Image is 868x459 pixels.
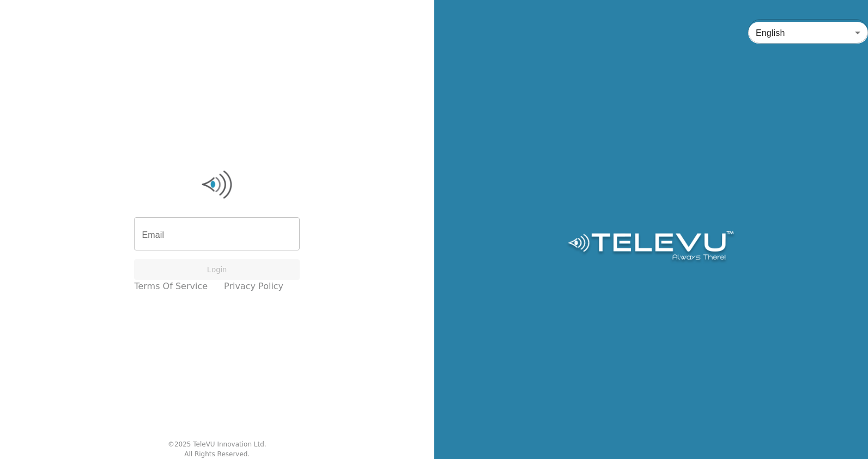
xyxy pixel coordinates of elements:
a: Terms of Service [134,280,208,293]
img: Logo [134,168,300,201]
div: All Rights Reserved. [184,449,250,459]
div: English [748,17,868,48]
img: Logo [566,231,736,264]
a: Privacy Policy [224,280,283,293]
div: © 2025 TeleVU Innovation Ltd. [168,439,266,449]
